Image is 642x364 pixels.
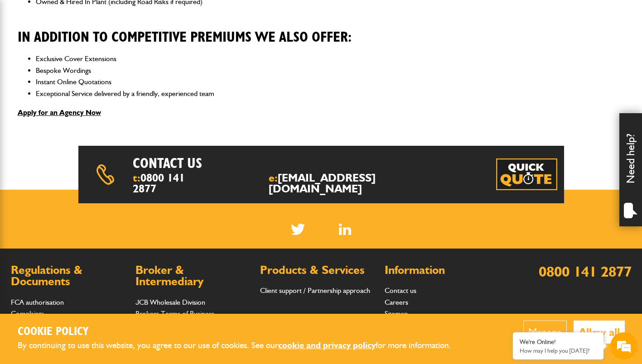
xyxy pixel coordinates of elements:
div: We're Online! [520,338,597,346]
h2: Information [385,264,500,276]
li: Exceptional Service delivered by a friendly, experienced team [36,88,625,100]
span: t: [133,172,193,194]
p: By continuing to use this website, you agree to our use of cookies. See our for more information. [18,339,466,353]
a: [EMAIL_ADDRESS][DOMAIN_NAME] [269,171,376,195]
a: Complaints [11,309,44,318]
h2: Regulations & Documents [11,264,126,287]
p: How may I help you today? [520,347,597,354]
a: Brokers Terms of Business [135,309,214,318]
button: Allow all [574,321,625,344]
a: Get your insurance quote in just 2-minutes [496,158,557,190]
img: Twitter [291,224,305,235]
li: Exclusive Cover Extensions [36,53,625,65]
a: cookie and privacy policy [278,340,376,350]
a: 0800 141 2877 [133,171,185,195]
h2: Products & Services [260,264,376,276]
h2: In addition to competitive premiums we also offer: [18,15,625,46]
a: Careers [385,298,408,307]
button: Manage [523,321,567,344]
a: Contact us [385,286,416,295]
img: Quick Quote [496,158,557,190]
span: e: [269,172,421,194]
li: Instant Online Quotations [36,76,625,88]
h2: Broker & Intermediary [135,264,251,287]
a: Apply for an Agency Now [18,108,101,117]
li: Bespoke Wordings [36,65,625,77]
a: Sitemap [385,309,408,318]
h2: Cookie Policy [18,325,466,339]
a: 0800 141 2877 [539,263,632,280]
a: LinkedIn [339,224,351,235]
div: Need help? [619,113,642,226]
a: JCB Wholesale Division [135,298,205,307]
h2: Contact us [133,155,345,172]
img: Linked In [339,224,351,235]
a: FCA authorisation [11,298,64,307]
a: Client support / Partnership approach [260,286,370,295]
